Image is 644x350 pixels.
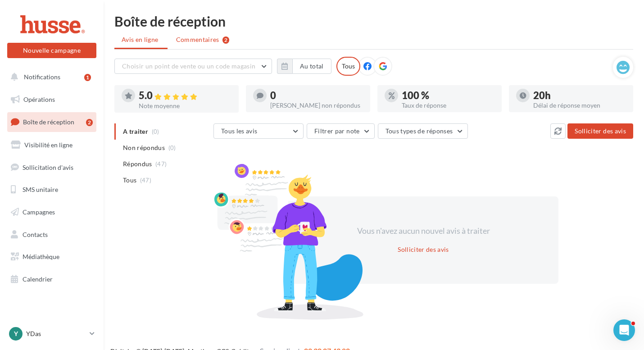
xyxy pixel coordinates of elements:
[307,123,375,139] button: Filtrer par note
[402,91,494,100] div: 100 %
[5,68,95,86] button: Notifications 1
[221,127,258,135] span: Tous les avis
[533,91,626,100] div: 20h
[122,62,255,70] span: Choisir un point de vente ou un code magasin
[5,270,98,289] a: Calendrier
[23,118,74,126] span: Boîte de réception
[23,253,59,260] span: Médiathèque
[86,119,93,126] div: 2
[346,225,501,237] div: Vous n'avez aucun nouvel avis à traiter
[23,208,55,216] span: Campagnes
[222,36,229,44] div: 2
[213,123,304,139] button: Tous les avis
[139,91,231,101] div: 5.0
[155,160,167,168] span: (47)
[5,136,98,155] a: Visibilité en ligne
[23,95,55,103] span: Opérations
[5,158,98,177] a: Sollicitation d'avis
[567,123,633,139] button: Solliciter des avis
[26,329,86,338] p: YDas
[277,59,331,74] button: Au total
[394,244,453,255] button: Solliciter des avis
[270,102,363,109] div: [PERSON_NAME] non répondus
[24,141,73,149] span: Visibilité en ligne
[140,177,151,184] span: (47)
[5,90,98,109] a: Opérations
[139,103,231,109] div: Note moyenne
[123,159,152,168] span: Répondus
[114,14,633,28] div: Boîte de réception
[123,176,136,185] span: Tous
[123,143,165,152] span: Non répondus
[14,329,18,338] span: Y
[168,144,176,151] span: (0)
[23,186,58,193] span: SMS unitaire
[23,163,73,171] span: Sollicitation d'avis
[5,247,98,266] a: Médiathèque
[402,102,494,109] div: Taux de réponse
[270,91,363,100] div: 0
[5,112,98,132] a: Boîte de réception2
[114,59,272,74] button: Choisir un point de vente ou un code magasin
[336,57,360,76] div: Tous
[84,74,91,81] div: 1
[292,59,331,74] button: Au total
[5,180,98,199] a: SMS unitaire
[378,123,468,139] button: Tous types de réponses
[613,319,635,341] iframe: Intercom live chat
[7,325,96,342] a: Y YDas
[7,43,96,58] button: Nouvelle campagne
[23,275,53,283] span: Calendrier
[23,231,48,238] span: Contacts
[5,203,98,222] a: Campagnes
[385,127,453,135] span: Tous types de réponses
[533,102,626,109] div: Délai de réponse moyen
[5,225,98,244] a: Contacts
[176,35,219,44] span: Commentaires
[24,73,60,81] span: Notifications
